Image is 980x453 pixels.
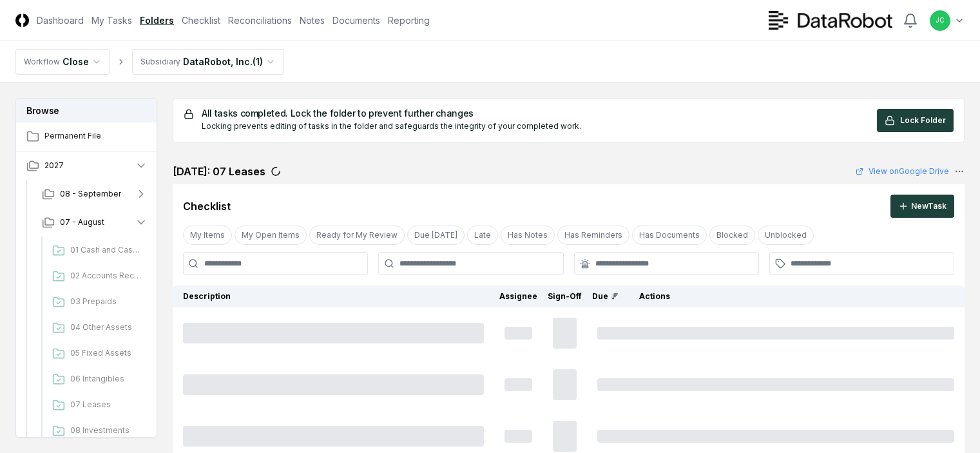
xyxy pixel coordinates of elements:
[183,198,231,214] div: Checklist
[70,296,142,307] span: 03 Prepaids
[60,188,121,200] span: 08 - September
[543,285,587,307] th: Sign-Off
[140,14,174,27] a: Folders
[70,244,142,256] span: 01 Cash and Cash Equivalents
[632,226,707,245] button: Has Documents
[60,217,104,228] span: 07 - August
[47,239,148,262] a: 01 Cash and Cash Equivalents
[183,226,232,245] button: My Items
[769,11,892,30] img: DataRobot logo
[501,226,555,245] button: Has Notes
[332,14,380,27] a: Documents
[32,208,158,236] button: 07 - August
[202,109,581,118] h5: All tasks completed. Lock the folder to prevent further changes
[890,195,954,218] button: NewTask
[182,14,220,27] a: Checklist
[900,115,946,126] span: Lock Folder
[37,14,84,27] a: Dashboard
[47,291,148,314] a: 03 Prepaids
[70,270,142,282] span: 02 Accounts Receivable
[16,122,158,151] a: Permanent File
[15,49,284,75] nav: breadcrumb
[47,316,148,340] a: 04 Other Assets
[928,9,952,32] button: JC
[300,14,325,27] a: Notes
[629,291,954,302] div: Actions
[856,166,949,177] a: View onGoogle Drive
[494,285,543,307] th: Assignee
[557,226,629,245] button: Has Reminders
[709,226,755,245] button: Blocked
[592,291,619,302] div: Due
[70,399,142,410] span: 07 Leases
[936,15,945,25] span: JC
[47,265,148,288] a: 02 Accounts Receivable
[32,180,158,208] button: 08 - September
[70,322,142,333] span: 04 Other Assets
[47,368,148,391] a: 06 Intangibles
[70,425,142,436] span: 08 Investments
[16,99,157,122] h3: Browse
[173,285,494,307] th: Description
[911,200,946,212] div: New Task
[15,14,29,27] img: Logo
[24,56,60,68] div: Workflow
[47,394,148,417] a: 07 Leases
[407,226,465,245] button: Due Today
[467,226,498,245] button: Late
[758,226,814,245] button: Unblocked
[70,347,142,359] span: 05 Fixed Assets
[877,109,954,132] button: Lock Folder
[140,56,180,68] div: Subsidiary
[388,14,430,27] a: Reporting
[44,130,148,142] span: Permanent File
[173,164,265,179] h2: [DATE]: 07 Leases
[44,160,64,171] span: 2027
[91,14,132,27] a: My Tasks
[47,419,148,443] a: 08 Investments
[235,226,307,245] button: My Open Items
[47,342,148,365] a: 05 Fixed Assets
[16,151,158,180] button: 2027
[228,14,292,27] a: Reconciliations
[202,120,581,132] div: Locking prevents editing of tasks in the folder and safeguards the integrity of your completed work.
[309,226,405,245] button: Ready for My Review
[70,373,142,385] span: 06 Intangibles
